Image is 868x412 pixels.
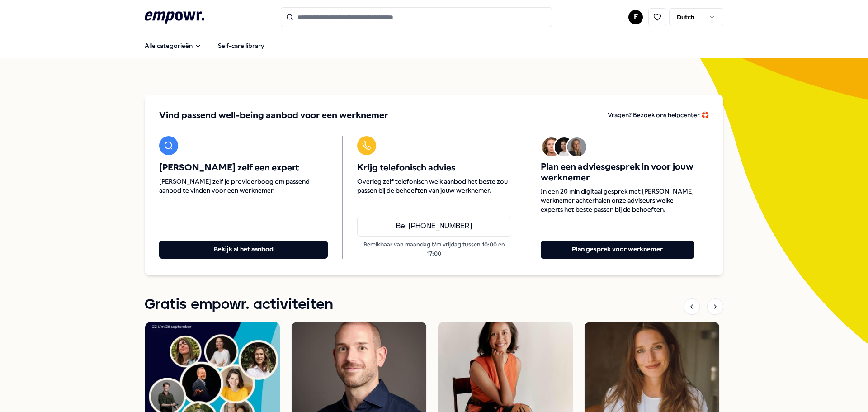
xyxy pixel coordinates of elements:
span: Plan een adviesgesprek in voor jouw werknemer [541,161,694,183]
span: Vind passend well-being aanbod voor een werknemer [159,109,388,122]
span: [PERSON_NAME] zelf een expert [159,162,328,173]
span: Vragen? Bezoek ons helpcenter 🛟 [608,111,709,118]
img: Avatar [555,137,574,156]
button: Bekijk al het aanbod [159,241,328,259]
button: Alle categorieën [137,37,209,55]
h1: Gratis empowr. activiteiten [145,294,333,316]
input: Search for products, categories or subcategories [281,7,552,27]
button: F [628,10,643,24]
span: [PERSON_NAME] zelf je providerboog om passend aanbod te vinden voor een werknemer. [159,177,328,195]
span: Overleg zelf telefonisch welk aanbod het beste zou passen bij de behoeften van jouw werknemer. [357,177,511,195]
span: In een 20 min digitaal gesprek met [PERSON_NAME] werknemer achterhalen onze adviseurs welke exper... [541,187,694,214]
nav: Main [137,37,272,55]
a: Vragen? Bezoek ons helpcenter 🛟 [608,109,709,122]
a: Bel [PHONE_NUMBER] [357,217,511,237]
img: Avatar [567,137,586,156]
p: Bereikbaar van maandag t/m vrijdag tussen 10:00 en 17:00 [357,240,511,259]
img: Avatar [542,137,561,156]
span: Krijg telefonisch advies [357,162,511,173]
a: Self-care library [211,37,272,55]
button: Plan gesprek voor werknemer [541,241,694,259]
